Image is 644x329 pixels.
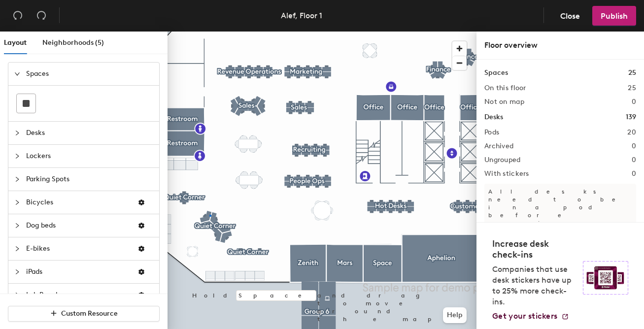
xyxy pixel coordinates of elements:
[484,84,526,92] h2: On this floor
[14,153,20,159] span: collapsed
[281,9,322,22] div: Alef, Floor 1
[26,237,130,260] span: E-bikes
[26,122,153,144] span: Desks
[627,129,636,136] h2: 20
[632,142,636,150] h2: 0
[14,199,20,205] span: collapsed
[26,261,130,283] span: iPads
[14,246,20,252] span: collapsed
[14,223,20,229] span: collapsed
[42,38,104,47] span: Neighborhoods (5)
[492,311,557,321] span: Get your stickers
[492,238,577,260] h4: Increase desk check-ins
[628,84,636,92] h2: 25
[14,292,20,298] span: collapsed
[626,112,636,123] h1: 139
[8,6,28,26] button: Undo (⌘ + Z)
[443,307,467,323] button: Help
[14,176,20,182] span: collapsed
[601,11,628,21] span: Publish
[492,264,577,307] p: Companies that use desk stickers have up to 25% more check-ins.
[61,309,118,318] span: Custom Resource
[592,6,636,26] button: Publish
[14,71,20,77] span: expanded
[26,284,130,306] span: Lab Benches
[632,98,636,106] h2: 0
[484,170,529,178] h2: With stickers
[26,145,153,167] span: Lockers
[628,67,636,78] h1: 25
[14,269,20,275] span: collapsed
[26,63,153,85] span: Spaces
[583,261,628,295] img: Sticker logo
[484,142,513,150] h2: Archived
[8,306,160,322] button: Custom Resource
[26,191,130,214] span: Bicycles
[26,214,130,237] span: Dog beds
[484,98,524,106] h2: Not on map
[484,184,636,231] p: All desks need to be in a pod before saving
[14,130,20,136] span: collapsed
[632,170,636,178] h2: 0
[484,112,503,123] h1: Desks
[26,168,153,191] span: Parking Spots
[484,156,521,164] h2: Ungrouped
[632,156,636,164] h2: 0
[484,129,499,136] h2: Pods
[552,6,588,26] button: Close
[32,6,51,26] button: Redo (⌘ + ⇧ + Z)
[484,39,636,51] div: Floor overview
[560,11,580,21] span: Close
[4,38,27,47] span: Layout
[492,311,569,321] a: Get your stickers
[484,67,508,78] h1: Spaces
